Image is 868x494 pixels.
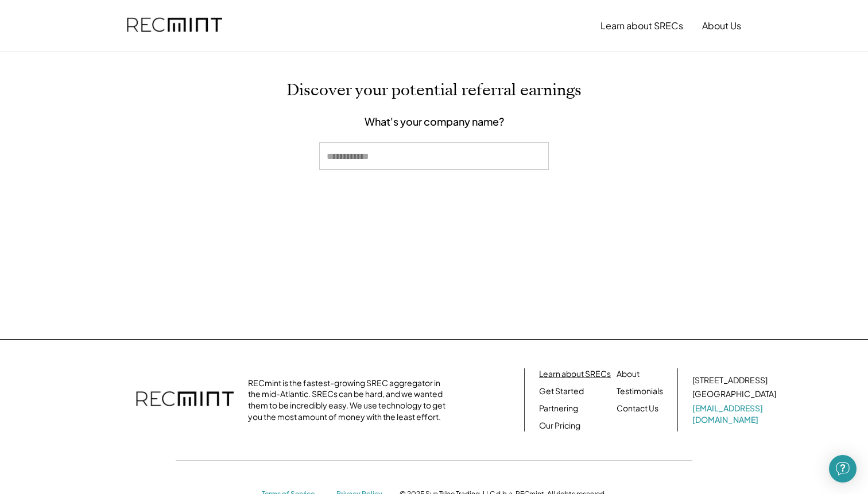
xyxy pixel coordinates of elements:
a: Partnering [539,403,578,414]
a: Contact Us [617,403,658,414]
a: Learn about SRECs [539,368,611,380]
div: What's your company name? [365,115,504,128]
a: [EMAIL_ADDRESS][DOMAIN_NAME] [692,403,778,425]
a: Our Pricing [539,420,580,431]
img: recmint-logotype%403x.png [136,380,234,420]
div: [GEOGRAPHIC_DATA] [692,388,776,400]
div: [STREET_ADDRESS] [692,375,768,386]
h2: Discover your potential referral earnings [286,81,582,100]
a: About [617,368,640,380]
div: RECmint is the fastest-growing SREC aggregator in the mid-Atlantic. SRECs can be hard, and we wan... [248,378,452,422]
img: recmint-logotype%403x.png [127,6,222,45]
a: Testimonials [617,386,663,397]
a: Get Started [539,386,584,397]
div: Open Intercom Messenger [829,455,857,483]
button: Learn about SRECs [600,14,683,37]
button: About Us [702,14,741,37]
